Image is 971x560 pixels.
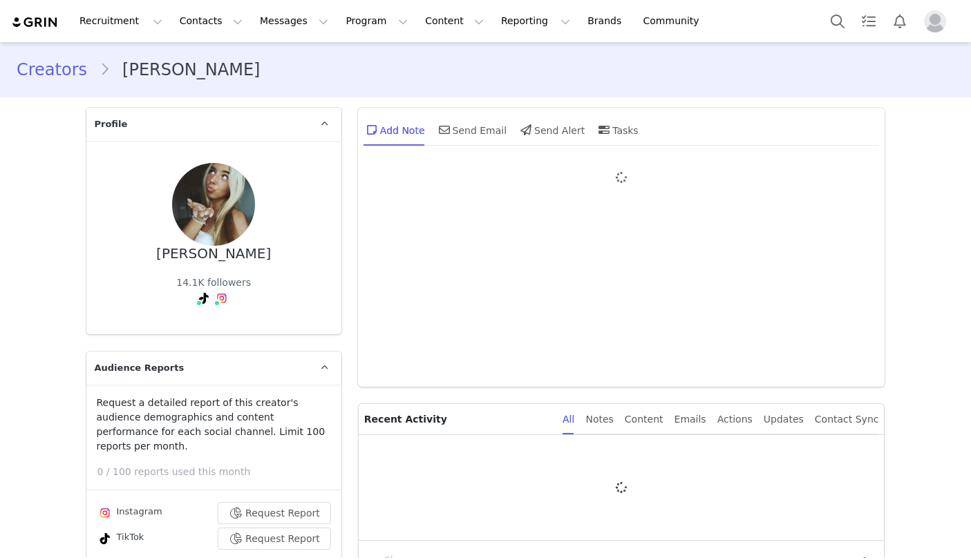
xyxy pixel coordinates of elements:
div: 14.1K followers [176,276,251,290]
div: All [563,404,574,435]
div: Send Email [436,113,507,146]
div: Content [625,404,663,435]
p: 0 / 100 reports used this month [97,465,341,479]
a: Community [635,6,714,37]
div: [PERSON_NAME] [156,246,271,262]
div: Updates [764,404,804,435]
div: Contact Sync [815,404,879,435]
p: Request a detailed report of this creator's audience demographics and content performance for eac... [97,396,331,454]
button: Request Report [218,528,331,550]
div: Emails [675,404,706,435]
div: Send Alert [518,113,585,146]
p: Recent Activity [364,404,552,434]
button: Content [417,6,492,37]
div: Add Note [364,113,425,146]
div: Tasks [596,113,639,146]
button: Search [822,6,853,37]
div: Instagram [97,505,162,521]
a: Creators [17,57,100,82]
img: instagram.svg [100,508,111,519]
img: grin logo [11,16,59,29]
div: TikTok [97,530,144,547]
div: Actions [717,404,753,435]
button: Contacts [171,6,251,37]
img: placeholder-profile.jpg [924,10,946,32]
span: Profile [95,117,128,131]
button: Request Report [218,502,331,524]
button: Profile [916,10,960,32]
button: Notifications [885,6,915,37]
button: Messages [252,6,337,37]
a: Tasks [854,6,884,37]
div: Notes [585,404,613,435]
img: 7f2953ab-68fa-4771-95dd-cbcc53b6d701.jpg [172,163,255,246]
a: Brands [579,6,634,37]
button: Reporting [493,6,578,37]
button: Recruitment [71,6,171,37]
button: Program [337,6,416,37]
img: instagram.svg [216,293,227,304]
span: Audience Reports [95,361,185,375]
